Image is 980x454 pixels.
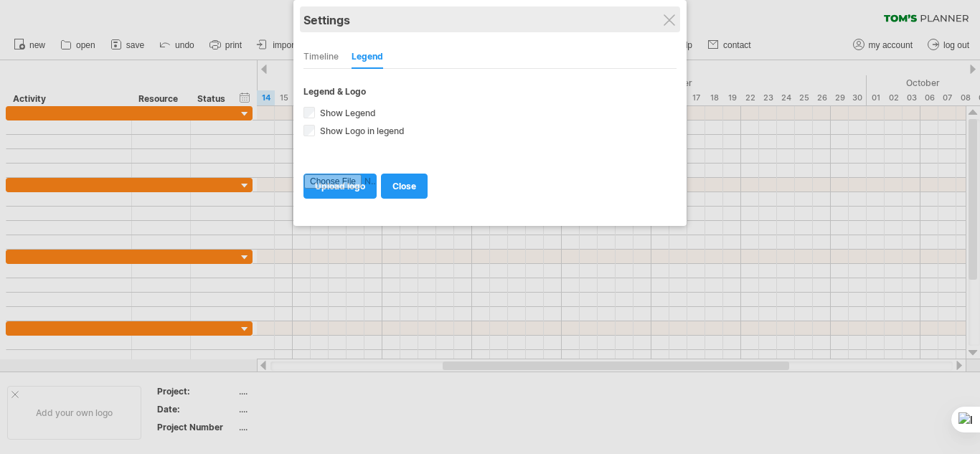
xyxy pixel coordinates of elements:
a: close [381,174,428,199]
div: Settings [303,6,677,32]
span: close [392,181,416,191]
div: Legend [352,46,383,69]
span: upload logo [315,181,365,191]
a: upload logo [303,174,377,199]
span: Show Logo in legend [317,126,405,136]
span: Show Legend [317,108,376,118]
div: Legend & Logo [303,86,677,97]
div: Timeline [303,46,339,69]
